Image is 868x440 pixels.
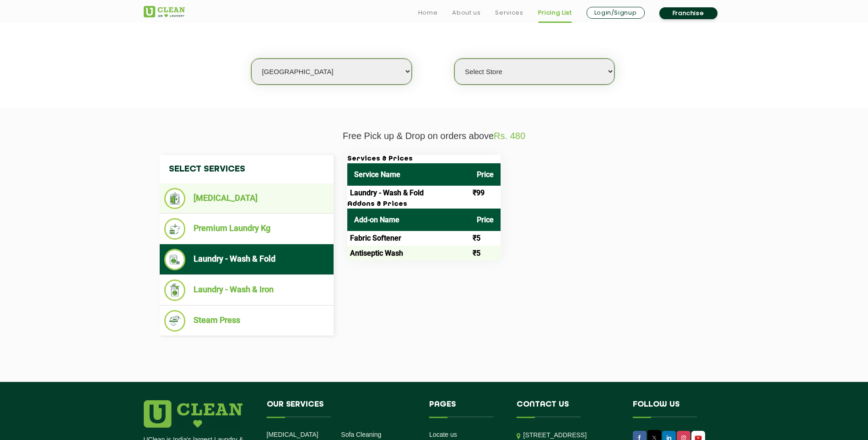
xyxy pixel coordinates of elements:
a: Services [495,7,523,18]
a: Sofa Cleaning [341,431,381,438]
a: About us [452,7,480,18]
h4: Our Services [267,400,416,418]
th: Price [470,209,501,231]
img: Premium Laundry Kg [164,218,186,240]
h4: Follow us [633,400,713,418]
td: ₹5 [470,246,501,260]
a: [MEDICAL_DATA] [267,431,318,438]
a: Locate us [429,431,457,438]
h4: Contact us [517,400,619,418]
span: Rs. 480 [494,131,525,141]
td: Laundry - Wash & Fold [347,186,470,200]
a: Franchise [659,7,717,19]
h4: Pages [429,400,503,418]
li: Premium Laundry Kg [164,218,329,240]
li: Laundry - Wash & Fold [164,249,329,270]
h4: Select Services [160,155,334,183]
img: Laundry - Wash & Iron [164,279,186,301]
td: Fabric Softener [347,231,470,246]
li: [MEDICAL_DATA] [164,188,329,209]
td: ₹99 [470,186,501,200]
li: Steam Press [164,310,329,332]
p: Free Pick up & Drop on orders above [144,131,725,141]
h3: Services & Prices [347,155,501,163]
img: Dry Cleaning [164,188,186,209]
img: logo.png [144,400,243,428]
td: Antiseptic Wash [347,246,470,260]
img: Laundry - Wash & Fold [164,249,186,270]
a: Pricing List [538,7,572,18]
a: Home [418,7,438,18]
h3: Addons & Prices [347,200,501,209]
img: UClean Laundry and Dry Cleaning [144,6,185,17]
li: Laundry - Wash & Iron [164,279,329,301]
th: Price [470,163,501,186]
th: Add-on Name [347,209,470,231]
img: Steam Press [164,310,186,332]
th: Service Name [347,163,470,186]
a: Login/Signup [587,7,645,19]
td: ₹5 [470,231,501,246]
